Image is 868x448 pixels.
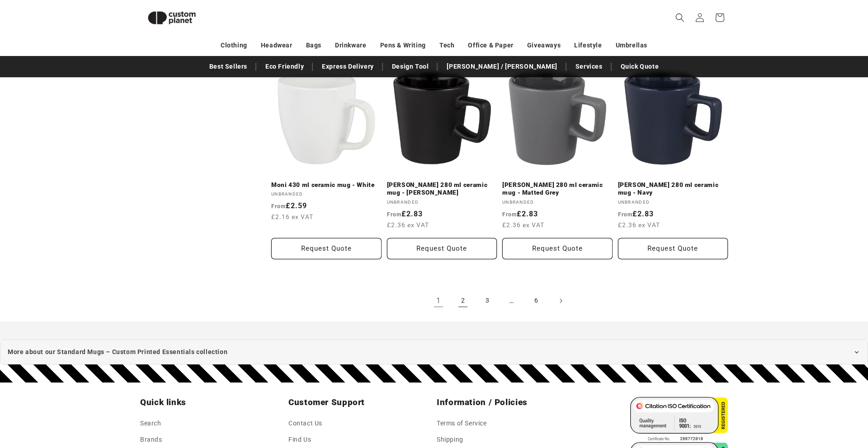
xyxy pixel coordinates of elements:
h2: Customer Support [288,397,431,408]
a: Find Us [288,432,311,448]
a: Page 2 [453,291,473,311]
a: Headwear [261,37,292,53]
a: Umbrellas [616,37,647,53]
a: Contact Us [288,418,322,431]
a: Quick Quote [616,59,664,75]
a: Search [140,418,161,431]
img: Custom Planet [140,4,203,32]
a: Drinkware [335,37,366,53]
a: Best Sellers [205,59,252,75]
a: Next page [551,291,571,311]
a: Page 6 [526,291,546,311]
a: Pens & Writing [380,37,426,53]
a: [PERSON_NAME] 280 ml ceramic mug - Matted Grey [502,181,613,197]
span: … [502,291,522,311]
a: Shipping [437,432,463,448]
a: Page 3 [477,291,497,311]
button: Request Quote [387,238,497,259]
button: Request Quote [618,238,728,259]
a: Lifestyle [574,37,602,53]
a: Page 1 [429,291,448,311]
a: Moni 430 ml ceramic mug - White [271,181,382,189]
a: Brands [140,432,162,448]
img: ISO 9001 Certified [630,397,728,442]
a: [PERSON_NAME] 280 ml ceramic mug - [PERSON_NAME] [387,181,497,197]
a: Design Tool [387,59,434,75]
h2: Information / Policies [437,397,580,408]
a: Eco Friendly [261,59,308,75]
a: Office & Paper [468,37,513,53]
a: Express Delivery [317,59,378,75]
button: Request Quote [502,238,613,259]
h2: Quick links [140,397,283,408]
nav: Pagination [271,291,728,311]
span: More about our Standard Mugs – Custom Printed Essentials collection [8,346,227,358]
iframe: Chat Widget [713,350,868,448]
a: Services [571,59,607,75]
a: Bags [306,37,321,53]
button: Request Quote [271,238,382,259]
a: Clothing [221,37,247,53]
a: Terms of Service [437,418,487,431]
a: Tech [439,37,454,53]
a: Giveaways [527,37,561,53]
a: [PERSON_NAME] 280 ml ceramic mug - Navy [618,181,728,197]
summary: Search [670,8,690,28]
a: [PERSON_NAME] / [PERSON_NAME] [442,59,561,75]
